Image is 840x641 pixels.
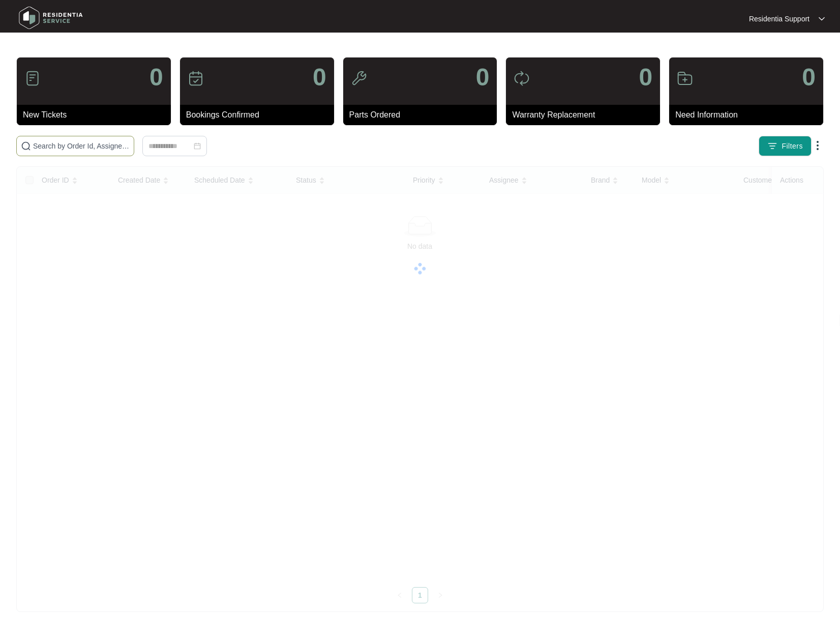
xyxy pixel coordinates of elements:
[351,70,367,86] img: icon
[24,70,41,86] img: icon
[21,141,31,151] img: search-icon
[639,65,652,90] p: 0
[313,65,326,90] p: 0
[514,70,530,86] img: icon
[749,14,809,24] p: Residentia Support
[759,136,812,156] button: filter iconFilters
[675,109,823,121] p: Need Information
[33,140,130,152] input: Search by Order Id, Assignee Name, Customer Name, Brand and Model
[188,70,204,86] img: icon
[677,70,693,86] img: icon
[149,65,163,90] p: 0
[476,65,490,90] p: 0
[186,109,334,121] p: Bookings Confirmed
[767,141,777,151] img: filter icon
[819,16,825,21] img: dropdown arrow
[802,65,816,90] p: 0
[782,141,803,152] span: Filters
[23,109,171,121] p: New Tickets
[15,3,86,33] img: residentia service logo
[812,139,824,152] img: dropdown arrow
[349,109,497,121] p: Parts Ordered
[512,109,660,121] p: Warranty Replacement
